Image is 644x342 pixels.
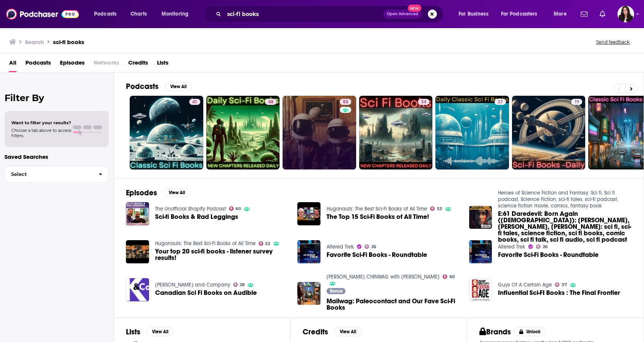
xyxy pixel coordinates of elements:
[469,240,492,263] a: Favorite Sci-Fi Books - Roundtable
[418,99,429,105] a: 34
[5,172,93,177] span: Select
[498,282,552,288] a: Guys Of A Certain Age
[297,240,320,263] a: Favorite Sci-Fi Books - Roundtable
[5,153,109,160] p: Saved Searches
[543,245,548,249] span: 26
[268,98,273,106] span: 48
[387,12,418,16] span: Open Advanced
[155,214,238,220] span: Sci-fi Books & Rad Leggings
[554,9,567,19] span: More
[94,57,119,72] span: Networks
[327,274,440,280] a: Paul Giamatti’s CHINWAG with Stephen Asma
[435,96,509,169] a: 27
[162,9,188,19] span: Monitoring
[514,327,546,336] button: Unlock
[548,8,576,20] button: open menu
[265,99,276,105] a: 48
[364,244,376,249] a: 26
[126,202,149,225] img: Sci-fi Books & Rad Leggings
[25,57,51,72] a: Podcasts
[495,99,506,105] a: 27
[340,99,351,105] a: 53
[156,8,198,20] button: open menu
[155,290,257,296] a: Canadian Sci Fi Books on Audible
[498,211,631,243] span: E:61 Daredevil: Born Again ([DEMOGRAPHIC_DATA]): [PERSON_NAME], [PERSON_NAME], [PERSON_NAME]: sci...
[327,206,427,212] a: Hugonauts: The Best Sci-Fi Books of All Time
[330,289,342,293] span: Bonus
[11,128,71,138] span: Choose a tab above to access filters.
[233,282,245,287] a: 28
[437,207,442,211] span: 53
[371,245,376,249] span: 26
[327,244,354,250] a: Altered Trek
[498,290,620,296] span: Influential Sci-FI Books : The Final Frontier
[617,6,634,22] span: Logged in as RebeccaShapiro
[571,99,582,105] a: 19
[157,57,168,72] a: Lists
[297,282,320,305] img: Mailwag: Paleocontact and Our Fave Sci-Fi Books
[155,240,256,247] a: Hugonauts: The Best Sci-Fi Books of All Time
[327,252,427,258] a: Favorite Sci-Fi Books - Roundtable
[126,327,174,337] a: ListsView All
[469,206,492,229] img: E:61 Daredevil: Born Again (2025): Charlie Cox, Vincent D'Onofrio, Jon Bernthal: sci fi, sci-fi t...
[9,57,16,72] a: All
[498,252,598,258] a: Favorite Sci-Fi Books - Roundtable
[146,327,174,336] button: View All
[130,9,147,19] span: Charts
[498,190,618,209] a: Heroes of Science Fiction and Fantasy: Sci fi, Sci fi podcast, Science Fiction, sci-fi tales, sci...
[297,202,320,225] a: The Top 15 Sci-Fi Books of All Time!
[53,38,84,46] h3: sci-fi books
[189,99,200,105] a: 41
[327,298,460,311] a: Mailwag: Paleocontact and Our Fave Sci-Fi Books
[578,8,591,21] a: Show notifications dropdown
[6,7,79,21] img: Podchaser - Follow, Share and Rate Podcasts
[443,274,455,279] a: 60
[128,57,148,72] a: Credits
[597,8,608,21] a: Show notifications dropdown
[498,244,525,250] a: Altered Trek
[11,120,71,125] span: Want to filter your results?
[259,241,271,246] a: 53
[155,248,289,261] a: Your top 20 sci-fi books - listener survey results!
[383,9,422,19] button: Open AdvancedNew
[359,96,433,169] a: 34
[496,8,548,20] button: open menu
[192,98,197,106] span: 41
[163,188,190,197] button: View All
[89,8,126,20] button: open menu
[126,327,140,337] h2: Lists
[327,214,429,220] a: The Top 15 Sci-Fi Books of All Time!
[617,6,634,22] img: User Profile
[469,278,492,301] img: Influential Sci-FI Books : The Final Frontier
[265,242,270,245] span: 53
[229,206,241,211] a: 60
[303,327,361,337] a: CreditsView All
[498,98,503,106] span: 27
[126,188,157,198] h2: Episodes
[479,327,511,337] h2: Brands
[126,278,149,301] img: Canadian Sci Fi Books on Audible
[165,82,192,91] button: View All
[155,206,226,212] a: The Unofficial Shopify Podcast
[210,5,451,23] div: Search podcasts, credits, & more...
[430,206,442,211] a: 53
[236,207,241,211] span: 60
[408,5,421,12] span: New
[130,96,203,169] a: 41
[501,9,537,19] span: For Podcasters
[421,98,426,106] span: 34
[449,275,455,279] span: 60
[126,240,149,263] img: Your top 20 sci-fi books - listener survey results!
